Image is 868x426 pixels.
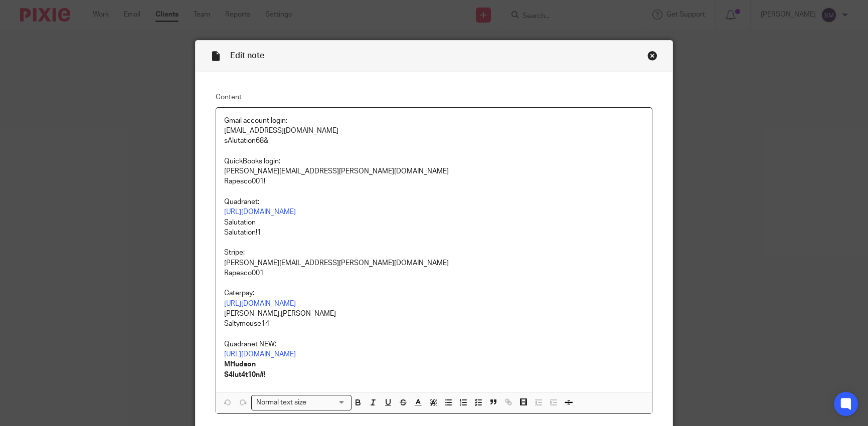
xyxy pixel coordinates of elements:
p: Gmail account login: [224,116,643,126]
p: Saltymouse14 [224,319,643,329]
p: [PERSON_NAME][EMAIL_ADDRESS][PERSON_NAME][DOMAIN_NAME] [224,258,643,268]
p: Salutation [224,218,643,228]
p: Quadranet NEW: [224,339,643,349]
strong: MHudson [224,361,256,368]
p: [PERSON_NAME].[PERSON_NAME] [224,309,643,319]
span: Normal text size [254,397,308,408]
div: Search for option [251,395,352,410]
p: QuickBooks login: [224,156,643,166]
a: [URL][DOMAIN_NAME] [224,300,296,307]
a: [URL][DOMAIN_NAME] [224,351,296,358]
p: Quadranet: [224,197,643,207]
input: Search for option [309,397,345,408]
p: sAlutation68& [224,136,643,146]
p: Rapesco001 [224,268,643,278]
p: Rapesco001! [224,176,643,186]
div: Close this dialog window [647,51,657,61]
p: Stripe: [224,248,643,258]
strong: S4lut4t10n#! [224,371,266,378]
label: Content [216,92,652,102]
span: Edit note [230,52,264,60]
p: [PERSON_NAME][EMAIL_ADDRESS][PERSON_NAME][DOMAIN_NAME] [224,166,643,176]
p: Salutation!1 [224,228,643,238]
p: [EMAIL_ADDRESS][DOMAIN_NAME] [224,126,643,136]
p: Caterpay: [224,288,643,298]
a: [URL][DOMAIN_NAME] [224,208,296,216]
